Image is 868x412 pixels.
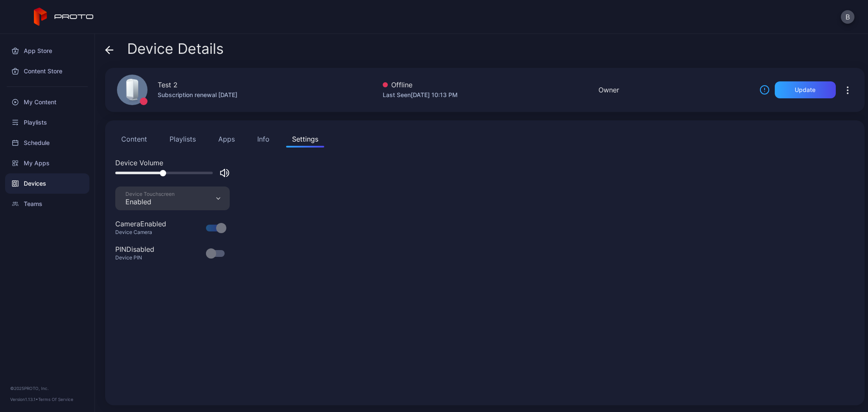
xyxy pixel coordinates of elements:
[5,153,89,173] a: My Apps
[598,85,619,95] div: Owner
[115,187,230,210] button: Device TouchscreenEnabled
[115,158,854,168] div: Device Volume
[5,41,89,61] a: App Store
[125,191,175,198] div: Device Touchscreen
[115,244,154,254] div: PIN Disabled
[5,173,89,194] a: Devices
[115,131,153,148] button: Content
[795,86,815,93] div: Update
[115,229,176,236] div: Device Camera
[158,80,178,90] div: Test 2
[115,219,166,229] div: Camera Enabled
[164,131,202,148] button: Playlists
[5,194,89,214] a: Teams
[127,41,224,57] span: Device Details
[292,134,318,144] div: Settings
[38,397,73,402] a: Terms Of Service
[257,134,270,144] div: Info
[775,81,836,98] button: Update
[158,90,237,100] div: Subscription renewal [DATE]
[5,112,89,133] a: Playlists
[5,92,89,112] a: My Content
[841,10,854,24] button: B
[5,133,89,153] a: Schedule
[115,254,164,261] div: Device PIN
[383,90,458,100] div: Last Seen [DATE] 10:13 PM
[212,131,241,148] button: Apps
[125,198,175,206] div: Enabled
[5,61,89,81] a: Content Store
[10,397,38,402] span: Version 1.13.1 •
[286,131,324,148] button: Settings
[10,385,84,392] div: © 2025 PROTO, Inc.
[251,131,275,148] button: Info
[383,80,458,90] div: Offline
